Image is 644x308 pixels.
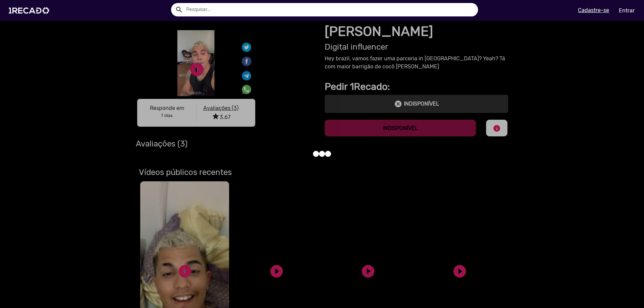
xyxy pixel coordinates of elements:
[181,3,478,16] input: Pesquisar...
[173,3,184,15] button: Example home icon
[175,6,183,14] mat-icon: Example home icon
[578,7,609,13] u: Cadastre-se
[614,5,639,16] a: Entrar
